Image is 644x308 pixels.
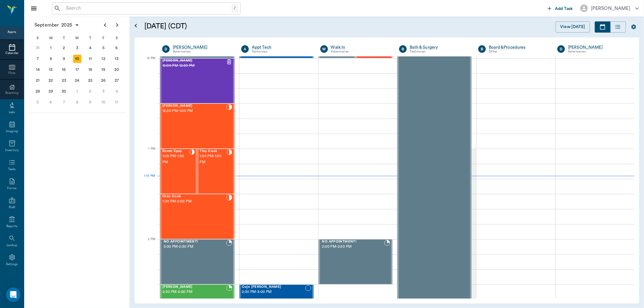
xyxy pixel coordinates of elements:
[73,44,82,52] div: Wednesday, September 3, 2025
[160,239,235,284] div: BOOKED, 2:00 PM - 2:30 PM
[46,55,55,63] div: Monday, September 8, 2025
[112,98,121,106] div: Saturday, October 11, 2025
[60,87,68,96] div: Tuesday, September 30, 2025
[99,87,108,96] div: Friday, October 3, 2025
[60,98,68,106] div: Tuesday, October 7, 2025
[160,149,197,194] div: CHECKED_IN, 1:00 PM - 1:30 PM
[489,44,548,50] div: Board &Procedures
[322,244,384,250] span: 2:00 PM - 2:30 PM
[160,103,235,149] div: CHECKED_IN, 12:30 PM - 1:00 PM
[162,198,226,205] span: 1:30 PM - 2:00 PM
[319,239,393,284] div: BOOKED, 2:00 PM - 2:30 PM
[6,287,21,302] div: Open Intercom Messenger
[173,44,232,50] a: [PERSON_NAME]
[60,55,68,63] div: Tuesday, September 9, 2025
[200,149,226,153] span: Tiny Cook
[7,186,16,191] div: Forms
[6,129,18,134] div: Imaging
[111,19,123,31] button: Next page
[34,98,42,106] div: Sunday, October 5, 2025
[5,148,19,153] div: Inventory
[162,195,226,198] span: Oreo Cook
[86,87,95,96] div: Thursday, October 2, 2025
[197,149,234,194] div: CHECKED_IN, 1:00 PM - 1:30 PM
[86,44,95,52] div: Thursday, September 4, 2025
[162,108,226,114] span: 12:30 PM - 1:00 PM
[252,44,311,50] a: Appt Tech
[545,3,575,14] button: Add Task
[6,262,18,267] div: Settings
[28,2,40,14] button: Close drawer
[73,76,82,85] div: Wednesday, September 24, 2025
[162,45,170,53] div: D
[73,65,82,74] div: Wednesday, September 17, 2025
[34,87,42,96] div: Sunday, September 28, 2025
[331,49,390,54] div: Veterinarian
[34,65,42,74] div: Sunday, September 14, 2025
[57,33,71,43] div: T
[31,19,82,31] button: September2025
[489,49,548,54] div: Other
[73,55,82,63] div: Today, Wednesday, September 10, 2025
[556,21,590,33] button: View [DATE]
[34,76,42,85] div: Sunday, September 21, 2025
[568,44,627,50] div: [PERSON_NAME]
[99,44,108,52] div: Friday, September 5, 2025
[9,110,15,115] div: Labs
[86,98,95,106] div: Thursday, October 9, 2025
[60,44,68,52] div: Tuesday, September 2, 2025
[320,45,328,53] div: W
[331,44,390,50] a: Walk In
[112,55,121,63] div: Saturday, September 13, 2025
[112,76,121,85] div: Saturday, September 27, 2025
[112,65,121,74] div: Saturday, September 20, 2025
[99,19,111,31] button: Previous page
[7,243,17,248] div: Lookup
[241,45,249,53] div: A
[139,236,155,251] div: 2 PM
[46,98,55,106] div: Monday, October 6, 2025
[162,59,226,63] span: [PERSON_NAME]
[568,49,627,54] div: Veterinarian
[99,98,108,106] div: Friday, October 10, 2025
[34,55,42,63] div: Sunday, September 7, 2025
[231,4,238,12] div: /
[31,33,44,43] div: S
[8,30,16,34] div: Appts
[46,76,55,85] div: Monday, September 22, 2025
[60,65,68,74] div: Tuesday, September 16, 2025
[162,153,189,165] span: 1:00 PM - 1:30 PM
[97,33,110,43] div: F
[242,289,305,295] span: 2:30 PM - 3:00 PM
[322,240,384,244] span: NO APPOINTMENT!
[132,14,139,37] button: Open calendar
[139,146,155,161] div: 1 PM
[84,33,97,43] div: T
[9,205,15,210] div: Staff
[591,5,630,12] div: [PERSON_NAME]
[478,45,486,53] div: B
[557,45,565,53] div: D
[200,153,226,165] span: 1:00 PM - 1:30 PM
[34,44,42,52] div: Sunday, August 31, 2025
[60,76,68,85] div: Tuesday, September 23, 2025
[164,240,226,244] span: NO APPOINTMENT!
[162,149,189,153] span: Raven Spay
[46,65,55,74] div: Monday, September 15, 2025
[112,44,121,52] div: Saturday, September 6, 2025
[63,4,231,13] input: Search
[44,33,58,43] div: M
[86,55,95,63] div: Thursday, September 11, 2025
[162,289,226,295] span: 2:30 PM - 3:00 PM
[164,244,226,250] span: 2:00 PM - 2:30 PM
[71,33,84,43] div: W
[99,76,108,85] div: Friday, September 26, 2025
[410,49,469,54] div: Technician
[112,87,121,96] div: Saturday, October 4, 2025
[410,44,469,50] a: Bath & Surgery
[139,55,155,70] div: 12 PM
[6,224,18,229] div: Reports
[46,44,55,52] div: Monday, September 1, 2025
